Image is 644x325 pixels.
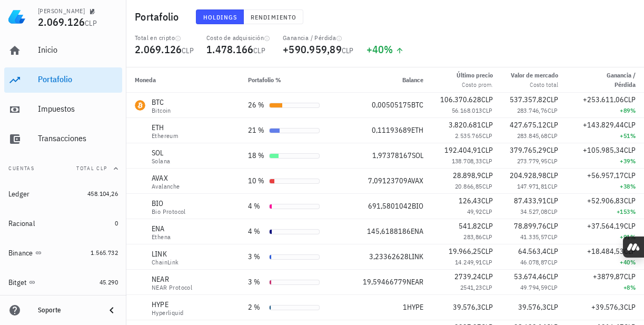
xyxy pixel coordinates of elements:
[517,182,548,190] span: 147.971,81
[126,67,240,93] th: Moneda
[152,133,178,139] div: Ethereum
[547,247,558,256] span: CLP
[624,145,636,155] span: CLP
[248,226,265,237] div: 4 %
[135,76,156,84] span: Moneda
[440,95,481,104] span: 106.370.628
[253,46,265,55] span: CLP
[547,221,558,231] span: CLP
[38,74,118,84] div: Portafolio
[4,181,122,206] a: Ledger 458.104,26
[587,171,624,180] span: +56.957,17
[135,302,145,313] div: HYPE-icon
[455,182,482,190] span: 20.866,85
[482,233,493,241] span: CLP
[511,80,558,90] div: Costo total
[135,125,145,136] div: ETH-icon
[630,283,636,291] span: %
[403,302,407,312] span: 1
[100,278,118,286] span: 45.290
[510,120,547,130] span: 427.675,12
[411,100,423,110] span: BTC
[575,181,636,192] div: +38
[135,226,145,237] div: ENA-icon
[547,171,558,180] span: CLP
[482,283,493,291] span: CLP
[481,120,493,130] span: CLP
[624,196,636,205] span: CLP
[518,247,547,256] span: 64.563,4
[115,219,118,227] span: 0
[630,258,636,266] span: %
[4,211,122,236] a: Racional 0
[283,34,354,42] div: Ganancia / Pérdida
[587,196,624,205] span: +52.906,83
[548,182,558,190] span: CLP
[135,176,145,186] div: AVAX-icon
[4,240,122,265] a: Binance 1.565.732
[135,201,145,212] div: BIO-icon
[248,100,265,111] div: 26 %
[630,106,636,114] span: %
[467,208,482,215] span: 49,92
[520,208,548,215] span: 34.527,08
[624,272,636,281] span: CLP
[152,284,192,291] div: NEAR Protocol
[152,107,171,114] div: Bitcoin
[283,42,342,56] span: +590.959,89
[87,190,118,198] span: 458.104,26
[510,171,547,180] span: 204.928,98
[547,272,558,281] span: CLP
[455,132,482,140] span: 2.535.765
[482,106,493,114] span: CLP
[607,71,636,89] span: Ganancia / Pérdida
[481,221,493,231] span: CLP
[76,165,107,172] span: Total CLP
[152,122,178,133] div: ETH
[460,283,482,291] span: 2541,23
[38,306,97,314] div: Soporte
[4,97,122,122] a: Impuestos
[4,38,122,63] a: Inicio
[38,104,118,114] div: Impuestos
[510,145,547,155] span: 379.765,29
[624,221,636,231] span: CLP
[152,234,171,240] div: Ethena
[454,272,481,281] span: 2739,24
[481,196,493,205] span: CLP
[630,182,636,190] span: %
[8,219,35,228] div: Racional
[575,105,636,116] div: +89
[411,125,423,135] span: ETH
[412,151,423,160] span: SOL
[412,201,423,211] span: BIO
[453,171,481,180] span: 28.898,9
[548,157,558,165] span: CLP
[135,34,194,42] div: Total en cripto
[402,76,423,84] span: Balance
[240,67,328,93] th: Portafolio %: Sin ordenar. Pulse para ordenar de forma ascendente.
[135,8,183,25] h1: Portafolio
[152,299,183,310] div: HYPE
[407,302,423,312] span: HYPE
[583,145,624,155] span: +105.985,34
[411,226,423,236] span: ENA
[481,95,493,104] span: CLP
[517,157,548,165] span: 273.779,95
[520,283,548,291] span: 49.794,59
[481,171,493,180] span: CLP
[8,278,27,287] div: Bitget
[548,208,558,215] span: CLP
[248,125,265,136] div: 21 %
[248,175,265,186] div: 10 %
[482,208,493,215] span: CLP
[363,277,407,287] span: 19,59466779
[409,252,423,261] span: LINK
[517,106,548,114] span: 283.746,76
[372,151,412,160] span: 1,97378167
[630,132,636,140] span: %
[510,95,547,104] span: 537.357,82
[152,274,192,284] div: NEAR
[624,95,636,104] span: CLP
[444,145,481,155] span: 192.404,91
